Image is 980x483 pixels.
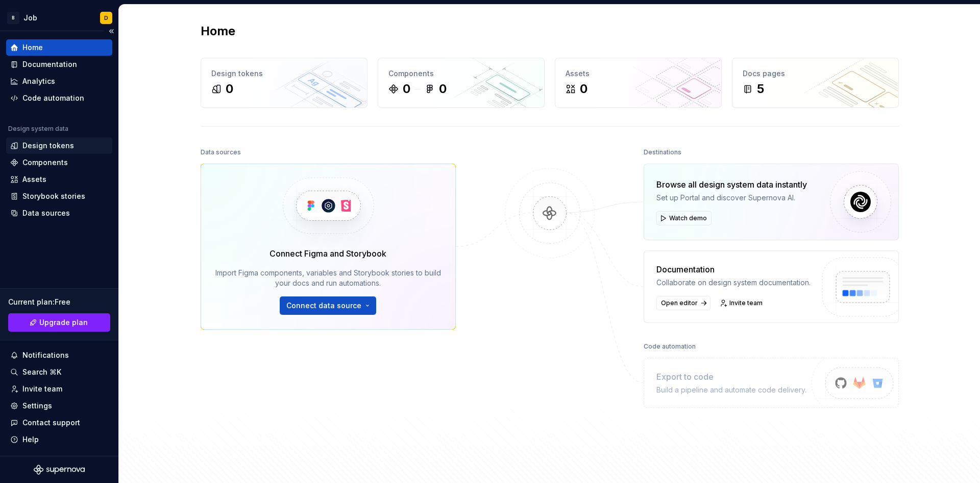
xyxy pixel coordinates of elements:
button: Contact support [6,415,112,431]
div: Import Figma components, variables and Storybook stories to build your docs and run automations. [215,268,441,288]
div: Assets [566,68,711,79]
div: B [7,12,19,24]
div: Current plan : Free [8,297,110,307]
div: Design tokens [22,141,74,151]
div: 0 [403,81,410,97]
a: Settings [6,398,112,414]
div: Job [23,13,37,23]
a: Assets [6,171,112,188]
a: Invite team [717,296,767,310]
button: Watch demo [656,211,712,225]
div: Contact support [22,418,80,428]
button: Help [6,431,112,448]
a: Open editor [656,296,710,310]
a: Documentation [6,56,112,73]
a: Docs pages5 [732,58,899,108]
a: Components [6,154,112,171]
div: Documentation [656,263,811,275]
div: 5 [757,81,764,97]
a: Upgrade plan [8,313,110,332]
div: Browse all design system data instantly [656,178,807,191]
a: Analytics [6,73,112,89]
h2: Home [201,23,235,39]
div: Data sources [201,145,241,159]
a: Data sources [6,205,112,221]
button: Collapse sidebar [104,24,118,38]
span: Upgrade plan [39,317,88,328]
div: Connect Figma and Storybook [269,247,386,260]
div: Build a pipeline and automate code delivery. [656,385,806,395]
div: D [104,14,108,22]
a: Assets0 [555,58,722,108]
div: Code automation [644,339,696,354]
div: Help [22,434,39,445]
div: 0 [580,81,587,97]
button: Search ⌘K [6,364,112,380]
div: Design system data [8,125,68,133]
div: Search ⌘K [22,367,61,377]
a: Invite team [6,381,112,397]
div: Set up Portal and discover Supernova AI. [656,193,807,203]
div: Components [22,157,68,168]
div: Destinations [644,145,681,159]
div: Invite team [22,384,62,394]
a: Code automation [6,90,112,106]
div: Collaborate on design system documentation. [656,278,811,288]
span: Open editor [661,299,698,307]
div: Home [22,42,43,53]
div: Export to code [656,371,806,383]
a: Design tokens0 [201,58,367,108]
svg: Supernova Logo [34,465,85,475]
button: Notifications [6,347,112,363]
div: Storybook stories [22,191,85,201]
div: Docs pages [743,68,888,79]
span: Invite team [729,299,763,307]
div: Notifications [22,350,69,360]
button: BJobD [2,7,116,29]
a: Design tokens [6,137,112,154]
div: Assets [22,174,46,185]
a: Storybook stories [6,188,112,204]
a: Components00 [378,58,545,108]
button: Connect data source [280,296,376,315]
div: Components [388,68,534,79]
div: Code automation [22,93,84,103]
div: 0 [439,81,447,97]
div: 0 [226,81,233,97]
div: Settings [22,401,52,411]
div: Design tokens [211,68,357,79]
a: Home [6,39,112,56]
span: Connect data source [286,301,361,311]
span: Watch demo [669,214,707,222]
div: Data sources [22,208,70,218]
div: Documentation [22,59,77,70]
div: Analytics [22,76,55,86]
